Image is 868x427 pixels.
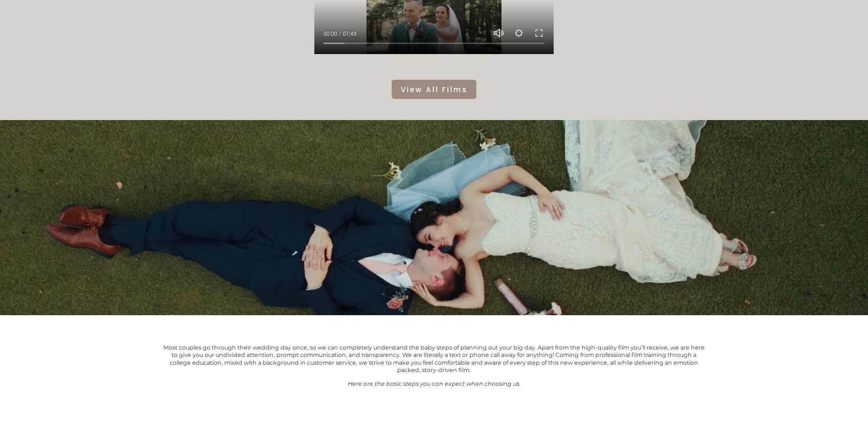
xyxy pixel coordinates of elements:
[340,29,359,38] div: Duration
[392,80,476,99] a: View All Films
[348,380,521,387] em: Here are the basic steps you can expect when choosing us.
[163,344,706,373] span: Most couples go through their wedding day once, so we can completely understand the baby steps of...
[323,29,340,38] div: Current time
[323,40,545,46] input: Seek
